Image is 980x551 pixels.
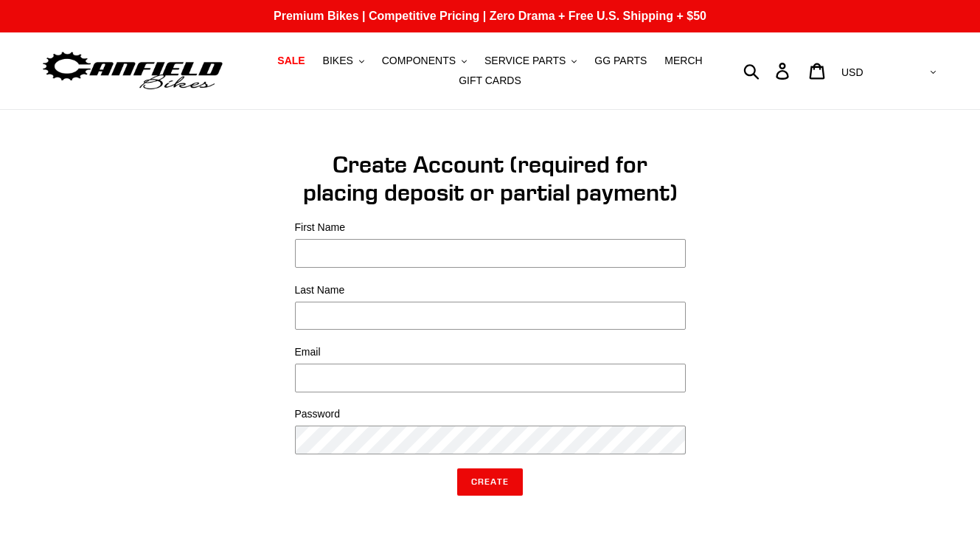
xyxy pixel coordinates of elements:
h1: Create Account (required for placing deposit or partial payment) [295,150,686,207]
button: BIKES [316,51,372,71]
label: Email [295,344,686,360]
label: Password [295,406,686,422]
label: First Name [295,220,686,235]
a: MERCH [657,51,709,71]
button: COMPONENTS [375,51,474,71]
img: Canfield Bikes [41,48,225,94]
input: Create [457,468,523,495]
span: BIKES [323,55,353,67]
span: SERVICE PARTS [484,55,566,67]
a: GIFT CARDS [451,71,529,91]
button: SERVICE PARTS [477,51,584,71]
label: Last Name [295,283,686,298]
a: GG PARTS [587,51,654,71]
a: SALE [270,51,312,71]
span: GG PARTS [594,55,647,67]
span: MERCH [664,55,702,67]
span: GIFT CARDS [459,74,521,87]
span: COMPONENTS [382,55,456,67]
span: SALE [277,55,305,67]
